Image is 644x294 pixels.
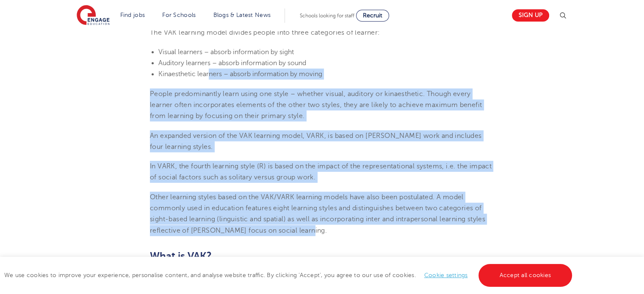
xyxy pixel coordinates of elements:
span: The VAK learning model divides people into three categories of learner: [150,29,380,36]
a: Find jobs [120,12,145,18]
span: Kinaesthetic learners – absorb information by moving [158,70,322,78]
span: An expanded version of the VAK learning model, VARK, is based on [PERSON_NAME] work and includes ... [150,132,481,151]
span: Other learning styles based on the VAK/VARK learning models have also been postulated. A model co... [150,193,485,234]
span: People predominantly learn using one style – whether visual, auditory or kinaesthetic. Though eve... [150,90,482,120]
span: Recruit [363,12,382,19]
a: Cookie settings [424,272,468,278]
h2: What is VAK? [150,249,494,263]
a: Recruit [356,10,389,22]
span: We use cookies to improve your experience, personalise content, and analyse website traffic. By c... [4,272,574,278]
span: Auditory learners – absorb information by sound [158,59,306,67]
span: Schools looking for staff [300,13,354,19]
span: Visual learners – absorb information by sight [158,48,294,56]
a: Blogs & Latest News [213,12,271,18]
img: Engage Education [77,5,110,26]
a: Accept all cookies [478,264,572,287]
span: In VARK, the fourth learning style (R) is based on the impact of the representational systems, i.... [150,162,492,181]
a: Sign up [512,9,549,22]
a: For Schools [162,12,196,18]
